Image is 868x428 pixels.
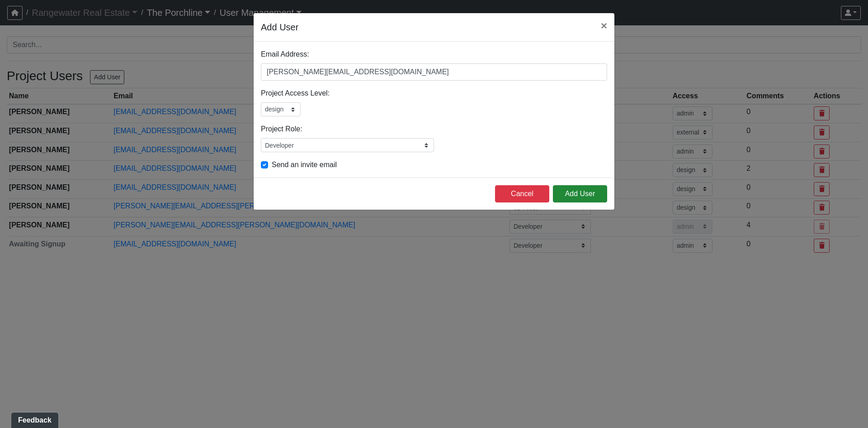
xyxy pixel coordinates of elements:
[7,410,60,428] iframe: Ybug feedback widget
[261,63,607,81] input: example@atlasbayvr.com
[272,159,337,170] label: Send an invite email
[261,88,330,99] label: Project Access Level:
[261,124,302,135] label: Project Role:
[495,185,549,202] button: Cancel
[261,102,301,116] select: Is part of the design team (ex. architect, ID team, project manager). Can access revisions set as...
[553,185,607,202] button: Add User
[594,13,614,38] button: ×
[261,49,309,60] label: Email Address:
[261,20,298,34] h5: Add User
